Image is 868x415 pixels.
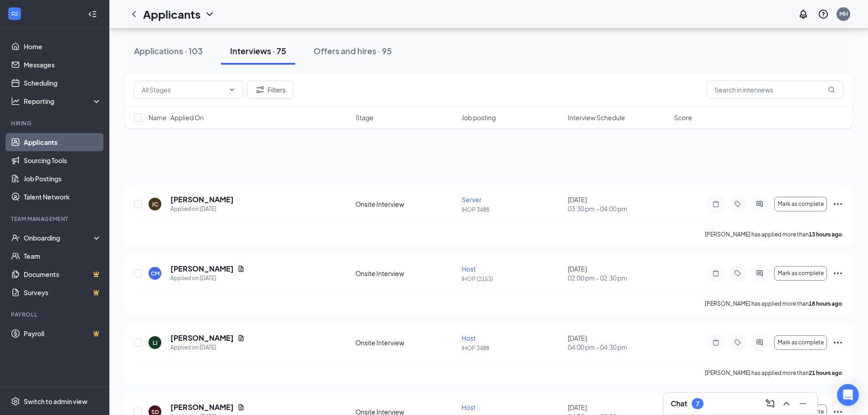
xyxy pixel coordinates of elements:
a: Talent Network [24,188,102,206]
h1: Applicants [143,6,200,22]
button: Minimize [796,396,810,411]
a: Scheduling [24,74,102,92]
svg: Filter [255,84,266,95]
span: 02:00 pm - 02:30 pm [568,273,668,282]
svg: ChevronLeft [128,9,139,20]
svg: Ellipses [832,337,843,348]
span: Mark as complete [778,201,824,207]
svg: Notifications [798,9,809,20]
svg: Ellipses [832,268,843,279]
div: Offers and hires · 95 [313,45,392,56]
svg: Document [237,265,245,272]
p: [PERSON_NAME] has applied more than . [705,369,843,377]
svg: Tag [732,200,743,208]
span: Server [462,195,482,204]
h5: [PERSON_NAME] [170,195,234,205]
svg: MagnifyingGlass [828,86,835,93]
svg: Tag [732,270,743,277]
svg: ChevronUp [781,398,792,409]
svg: Collapse [88,10,97,19]
a: Home [24,37,102,56]
svg: QuestionInfo [818,9,829,20]
div: Onsite Interview [355,269,456,278]
div: Onsite Interview [355,338,456,347]
span: Mark as complete [778,339,824,346]
button: ComposeMessage [763,396,777,411]
div: [DATE] [568,333,668,352]
input: Search in interviews [707,81,843,99]
p: [PERSON_NAME] has applied more than . [705,231,843,238]
svg: Document [237,334,245,342]
div: Interviews · 75 [230,45,286,56]
p: IHOP (2153) [462,275,562,283]
svg: Minimize [797,398,808,409]
a: Team [24,247,102,265]
h5: [PERSON_NAME] [170,264,234,274]
div: Switch to admin view [24,397,87,406]
p: IHOP 3488 [462,206,562,214]
button: Mark as complete [774,266,827,281]
a: SurveysCrown [24,283,102,302]
h3: Chat [671,399,687,409]
div: JC [152,200,158,208]
svg: ActiveChat [754,339,765,346]
span: Mark as complete [778,270,824,277]
div: Team Management [11,215,100,223]
span: 03:30 pm - 04:00 pm [568,204,668,213]
div: Applied on [DATE] [170,343,245,352]
div: LJ [153,339,158,347]
b: 18 hours ago [809,300,842,307]
a: Sourcing Tools [24,151,102,169]
div: Applied on [DATE] [170,274,245,283]
svg: WorkstreamLogo [10,9,19,18]
b: 21 hours ago [809,369,842,376]
span: 04:00 pm - 04:30 pm [568,343,668,352]
div: [DATE] [568,195,668,213]
div: Hiring [11,119,100,127]
a: Job Postings [24,169,102,188]
a: DocumentsCrown [24,265,102,283]
a: Applicants [24,133,102,151]
a: PayrollCrown [24,324,102,343]
p: [PERSON_NAME] has applied more than . [705,300,843,307]
span: Score [674,113,692,122]
div: Open Intercom Messenger [837,384,859,406]
span: Name · Applied On [149,113,204,122]
svg: Note [710,270,721,277]
div: Applied on [DATE] [170,205,234,214]
svg: Settings [11,397,20,406]
svg: Ellipses [832,199,843,210]
div: Onsite Interview [355,200,456,209]
svg: ChevronDown [204,9,215,20]
svg: UserCheck [11,233,20,242]
h5: [PERSON_NAME] [170,402,234,412]
svg: Note [710,200,721,208]
div: [DATE] [568,264,668,282]
svg: ComposeMessage [765,398,776,409]
svg: Note [710,339,721,346]
svg: ActiveChat [754,270,765,277]
svg: Tag [732,339,743,346]
div: CM [151,270,159,277]
svg: Document [237,404,245,411]
div: Applications · 103 [134,45,203,56]
div: Onboarding [24,233,94,242]
button: Mark as complete [774,197,827,211]
span: Host [462,265,476,273]
div: 7 [696,400,699,408]
button: ChevronUp [779,396,794,411]
div: Reporting [24,97,102,106]
a: Messages [24,56,102,74]
svg: ActiveChat [754,200,765,208]
button: Filter Filters [247,81,293,99]
span: Interview Schedule [568,113,625,122]
b: 13 hours ago [809,231,842,238]
input: All Stages [142,85,225,95]
div: Payroll [11,311,100,318]
div: MH [839,10,848,18]
button: Mark as complete [774,335,827,350]
h5: [PERSON_NAME] [170,333,234,343]
p: IHOP 3488 [462,344,562,352]
svg: ChevronDown [228,86,236,93]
